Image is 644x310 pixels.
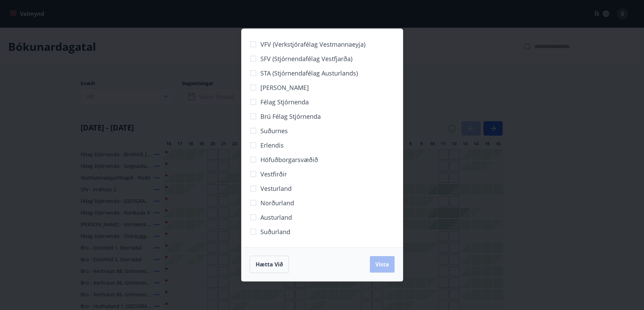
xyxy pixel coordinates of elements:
span: Vesturland [260,184,292,193]
span: Suðurnes [260,126,288,135]
button: Hætta við [250,256,289,273]
span: Höfuðborgarsvæðið [260,155,318,164]
span: STA (Stjórnendafélag Austurlands) [260,69,358,78]
span: Hætta við [256,261,283,268]
span: Suðurland [260,227,290,236]
span: Erlendis [260,141,284,150]
span: Félag stjórnenda [260,97,309,106]
span: SFV (Stjórnendafélag Vestfjarða) [260,54,352,63]
span: VFV (Verkstjórafélag Vestmannaeyja) [260,40,365,49]
span: [PERSON_NAME] [260,83,309,92]
span: Norðurland [260,198,294,207]
span: Austurland [260,213,292,222]
span: Brú félag stjórnenda [260,112,321,121]
span: Vestfirðir [260,170,287,179]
